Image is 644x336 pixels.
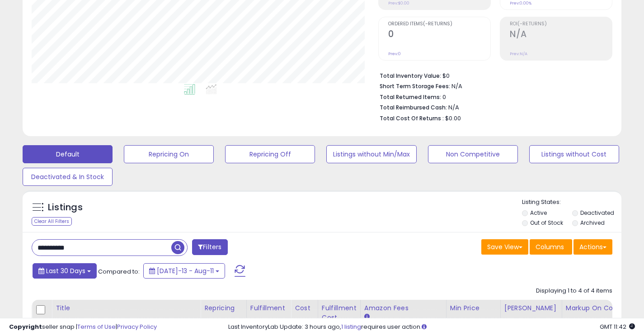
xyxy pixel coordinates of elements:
[46,266,85,275] span: Last 30 Days
[380,93,441,101] b: Total Returned Items:
[428,145,518,163] button: Non Competitive
[9,323,157,331] div: seller snap | |
[423,21,452,26] b: (-Returns)
[388,51,401,57] small: Prev: 0
[510,51,527,57] small: Prev: N/A
[380,82,450,90] b: Short Term Storage Fees:
[529,145,619,163] button: Listings without Cost
[536,287,612,295] div: Displaying 1 to 4 of 4 items
[380,104,447,111] b: Total Reimbursed Cash:
[580,209,614,217] label: Deactivated
[442,93,446,101] span: 0
[530,219,563,227] label: Out of Stock
[536,242,564,251] span: Columns
[510,21,612,26] span: ROI
[341,322,361,331] a: 1 listing
[566,303,644,313] div: Markup on Cost
[250,303,287,313] div: Fulfillment
[98,267,140,276] span: Compared to:
[388,0,409,6] small: Prev: $0.00
[451,82,462,90] span: N/A
[33,263,97,279] button: Last 30 Days
[573,239,612,255] button: Actions
[157,266,214,275] span: [DATE]-13 - Aug-11
[326,145,416,163] button: Listings without Min/Max
[9,322,42,331] strong: Copyright
[77,322,116,331] a: Terms of Use
[322,303,357,322] div: Fulfillment Cost
[48,201,83,214] h5: Listings
[388,21,490,26] span: Ordered Items
[530,239,572,255] button: Columns
[295,303,314,313] div: Cost
[388,29,490,41] h2: 0
[380,70,606,80] li: $0
[445,114,461,123] span: $0.00
[380,72,441,80] b: Total Inventory Value:
[143,263,225,279] button: [DATE]-13 - Aug-11
[124,145,214,163] button: Repricing On
[510,0,531,6] small: Prev: 0.00%
[23,145,113,163] button: Default
[364,303,442,313] div: Amazon Fees
[450,303,497,313] div: Min Price
[23,168,113,186] button: Deactivated & In Stock
[228,323,635,331] div: Last InventoryLab Update: 3 hours ago, requires user action.
[192,239,227,255] button: Filters
[117,322,157,331] a: Privacy Policy
[530,209,547,217] label: Active
[600,322,635,331] span: 2025-09-11 11:42 GMT
[522,198,621,207] p: Listing States:
[517,21,547,26] b: (-Returns)
[510,29,612,41] h2: N/A
[56,303,197,313] div: Title
[204,303,243,313] div: Repricing
[225,145,315,163] button: Repricing Off
[504,303,558,313] div: [PERSON_NAME]
[481,239,528,255] button: Save View
[448,103,459,112] span: N/A
[380,114,444,122] b: Total Cost Of Returns :
[580,219,605,227] label: Archived
[32,217,72,226] div: Clear All Filters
